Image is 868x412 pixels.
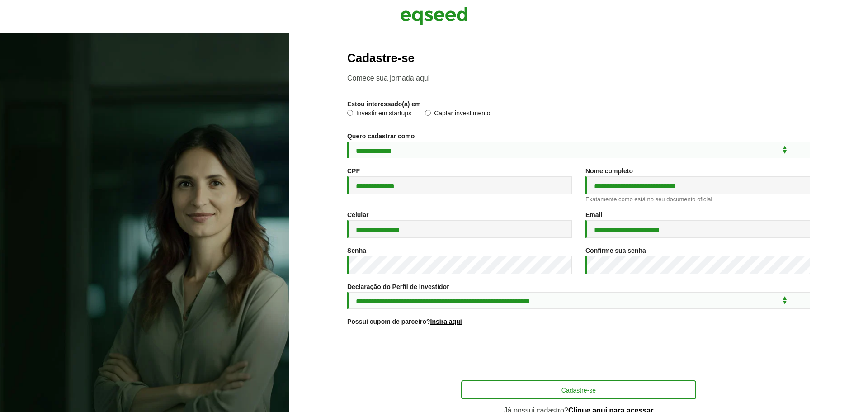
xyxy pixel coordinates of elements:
label: Celular [347,212,368,218]
a: Insira aqui [430,318,462,325]
label: Possui cupom de parceiro? [347,318,462,325]
button: Cadastre-se [461,380,696,399]
input: Investir em startups [347,110,353,116]
p: Comece sua jornada aqui [347,74,810,82]
h2: Cadastre-se [347,52,810,65]
label: Captar investimento [425,110,491,119]
label: Email [585,212,602,218]
label: Confirme sua senha [585,247,646,254]
input: Captar investimento [425,110,431,116]
label: Declaração do Perfil de Investidor [347,284,449,290]
div: Exatamente como está no seu documento oficial [585,196,810,202]
img: EqSeed Logo [400,5,468,27]
label: Senha [347,247,366,254]
label: Nome completo [585,168,633,174]
label: Estou interessado(a) em [347,101,421,107]
label: Investir em startups [347,110,411,119]
iframe: reCAPTCHA [510,336,647,371]
label: CPF [347,168,360,174]
label: Quero cadastrar como [347,133,415,139]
